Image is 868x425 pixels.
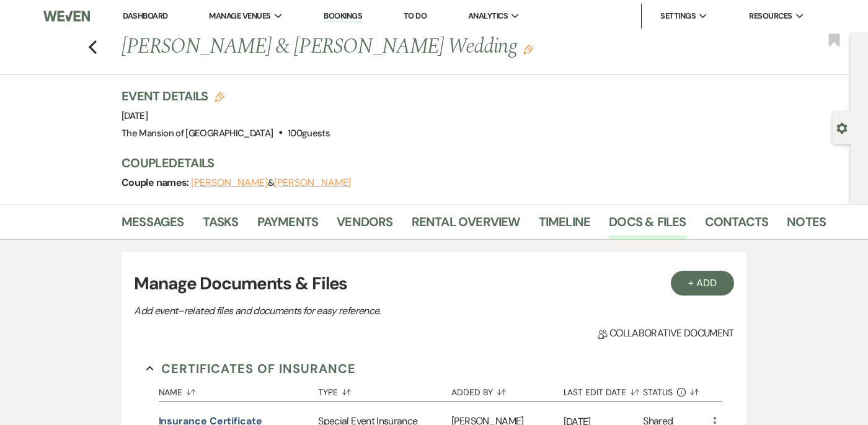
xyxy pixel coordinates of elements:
[836,121,848,133] button: Open lead details
[705,212,769,239] a: Contacts
[209,10,270,22] span: Manage Venues
[412,212,520,239] a: Rental Overview
[671,271,734,296] button: + Add
[468,10,508,22] span: Analytics
[134,303,568,319] p: Add event–related files and documents for easy reference.
[134,271,734,297] h3: Manage Documents & Files
[749,10,792,22] span: Resources
[324,11,362,22] a: Bookings
[122,127,273,139] span: The Mansion of [GEOGRAPHIC_DATA]
[122,154,816,172] h3: Couple Details
[660,10,696,22] span: Settings
[523,43,533,55] button: Edit
[598,326,734,341] span: Collaborative document
[203,212,239,239] a: Tasks
[643,378,707,401] button: Status
[122,87,330,105] h3: Event Details
[451,378,563,401] button: Added By
[43,3,90,29] img: Weven Logo
[288,127,330,139] span: 100 guests
[191,177,351,189] span: &
[564,378,644,401] button: Last Edit Date
[337,212,392,239] a: Vendors
[257,212,319,239] a: Payments
[318,378,451,401] button: Type
[122,212,184,239] a: Messages
[539,212,591,239] a: Timeline
[274,178,351,188] button: [PERSON_NAME]
[122,32,677,62] h1: [PERSON_NAME] & [PERSON_NAME] Wedding
[123,11,167,21] a: Dashboard
[787,212,826,239] a: Notes
[122,110,148,122] span: [DATE]
[191,178,268,188] button: [PERSON_NAME]
[404,11,427,21] a: To Do
[609,212,686,239] a: Docs & Files
[643,388,673,397] span: Status
[159,378,319,401] button: Name
[146,359,356,378] button: Certificates of Insurance
[122,176,191,189] span: Couple names:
